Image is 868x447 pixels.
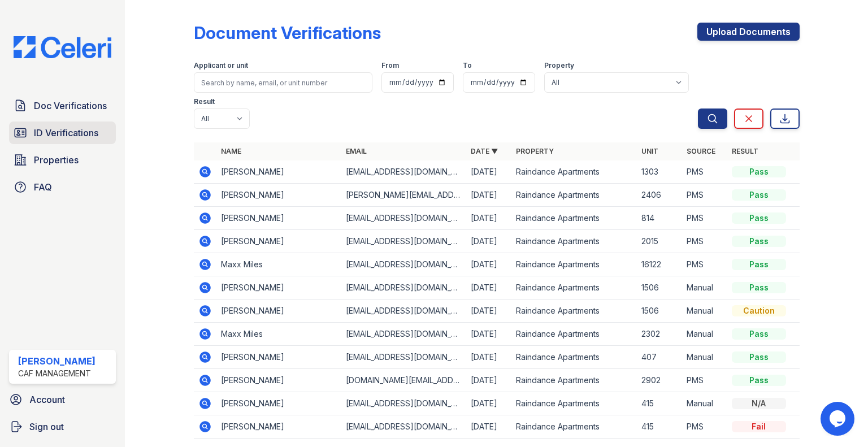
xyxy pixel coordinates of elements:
[682,207,727,230] td: PMS
[466,346,511,369] td: [DATE]
[637,300,682,323] td: 1506
[682,346,727,369] td: Manual
[216,392,341,415] td: [PERSON_NAME]
[341,323,466,346] td: [EMAIL_ADDRESS][DOMAIN_NAME]
[466,184,511,207] td: [DATE]
[641,147,658,155] a: Unit
[511,369,636,392] td: Raindance Apartments
[732,351,786,363] div: Pass
[516,147,554,155] a: Property
[511,300,636,323] td: Raindance Apartments
[732,375,786,386] div: Pass
[18,368,96,379] div: CAF Management
[34,99,107,112] span: Doc Verifications
[732,166,786,177] div: Pass
[682,230,727,253] td: PMS
[34,126,98,140] span: ID Verifications
[511,346,636,369] td: Raindance Apartments
[682,415,727,439] td: PMS
[732,189,786,201] div: Pass
[637,323,682,346] td: 2302
[682,392,727,415] td: Manual
[216,369,341,392] td: [PERSON_NAME]
[511,207,636,230] td: Raindance Apartments
[341,276,466,300] td: [EMAIL_ADDRESS][DOMAIN_NAME]
[341,392,466,415] td: [EMAIL_ADDRESS][DOMAIN_NAME]
[216,323,341,346] td: Maxx Miles
[637,369,682,392] td: 2902
[732,305,786,316] div: Caution
[821,402,857,436] iframe: chat widget
[637,230,682,253] td: 2015
[216,276,341,300] td: [PERSON_NAME]
[9,149,116,171] a: Properties
[682,184,727,207] td: PMS
[466,160,511,184] td: [DATE]
[687,147,715,155] a: Source
[732,236,786,247] div: Pass
[216,253,341,276] td: Maxx Miles
[216,184,341,207] td: [PERSON_NAME]
[216,300,341,323] td: [PERSON_NAME]
[511,184,636,207] td: Raindance Apartments
[466,207,511,230] td: [DATE]
[732,282,786,293] div: Pass
[341,300,466,323] td: [EMAIL_ADDRESS][DOMAIN_NAME]
[341,253,466,276] td: [EMAIL_ADDRESS][DOMAIN_NAME]
[732,212,786,224] div: Pass
[466,253,511,276] td: [DATE]
[194,23,381,43] div: Document Verifications
[216,230,341,253] td: [PERSON_NAME]
[194,61,248,70] label: Applicant or unit
[381,61,399,70] label: From
[511,276,636,300] td: Raindance Apartments
[346,147,367,155] a: Email
[221,147,241,155] a: Name
[682,323,727,346] td: Manual
[697,23,800,41] a: Upload Documents
[463,61,472,70] label: To
[9,121,116,144] a: ID Verifications
[29,420,64,433] span: Sign out
[511,323,636,346] td: Raindance Apartments
[682,160,727,184] td: PMS
[34,153,79,167] span: Properties
[637,415,682,439] td: 415
[511,415,636,439] td: Raindance Apartments
[637,184,682,207] td: 2406
[511,230,636,253] td: Raindance Apartments
[466,323,511,346] td: [DATE]
[637,207,682,230] td: 814
[341,346,466,369] td: [EMAIL_ADDRESS][DOMAIN_NAME]
[466,415,511,439] td: [DATE]
[5,388,120,411] a: Account
[5,415,120,438] a: Sign out
[682,276,727,300] td: Manual
[29,393,65,406] span: Account
[466,276,511,300] td: [DATE]
[216,346,341,369] td: [PERSON_NAME]
[9,176,116,198] a: FAQ
[471,147,498,155] a: Date ▼
[682,369,727,392] td: PMS
[9,94,116,117] a: Doc Verifications
[341,415,466,439] td: [EMAIL_ADDRESS][DOMAIN_NAME]
[341,230,466,253] td: [EMAIL_ADDRESS][DOMAIN_NAME]
[732,259,786,270] div: Pass
[637,276,682,300] td: 1506
[466,369,511,392] td: [DATE]
[216,160,341,184] td: [PERSON_NAME]
[466,392,511,415] td: [DATE]
[732,398,786,409] div: N/A
[18,354,96,368] div: [PERSON_NAME]
[466,230,511,253] td: [DATE]
[511,160,636,184] td: Raindance Apartments
[511,392,636,415] td: Raindance Apartments
[732,421,786,432] div: Fail
[341,160,466,184] td: [EMAIL_ADDRESS][DOMAIN_NAME]
[637,392,682,415] td: 415
[34,180,52,194] span: FAQ
[637,253,682,276] td: 16122
[341,184,466,207] td: [PERSON_NAME][EMAIL_ADDRESS][DOMAIN_NAME]
[732,147,758,155] a: Result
